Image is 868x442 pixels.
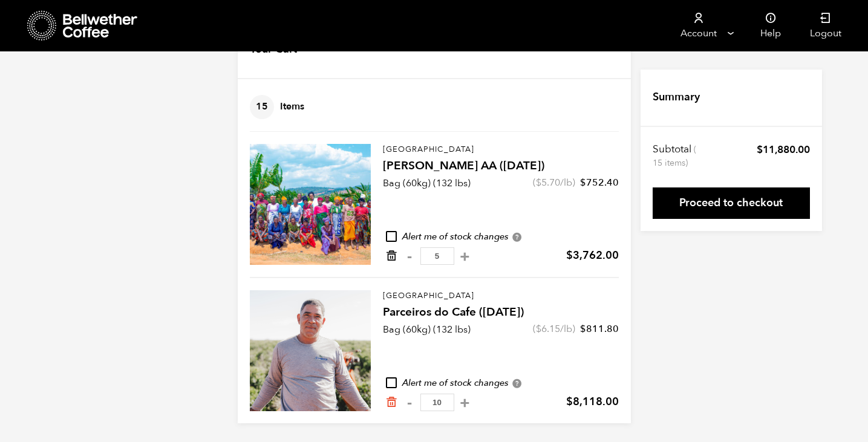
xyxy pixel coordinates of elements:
span: $ [566,394,573,409]
bdi: 3,762.00 [566,248,619,263]
span: $ [757,143,763,157]
span: 15 [250,95,274,119]
span: $ [536,322,541,336]
input: Qty [420,394,454,411]
button: + [457,397,472,409]
p: Bag (60kg) (132 lbs) [383,176,471,190]
bdi: 5.70 [536,176,560,189]
bdi: 8,118.00 [566,394,619,409]
bdi: 811.80 [580,322,619,336]
a: Proceed to checkout [653,187,810,219]
p: Bag (60kg) (132 lbs) [383,322,471,337]
span: $ [580,176,586,189]
button: - [402,250,417,262]
bdi: 6.15 [536,322,560,336]
div: Alert me of stock changes [383,377,619,390]
p: [GEOGRAPHIC_DATA] [383,290,619,302]
button: - [402,397,417,409]
th: Subtotal [653,143,698,169]
button: + [457,250,472,262]
bdi: 752.40 [580,176,619,189]
a: Remove from cart [385,250,397,262]
h4: Items [250,95,304,119]
h4: Summary [653,89,700,105]
span: $ [580,322,586,336]
div: Alert me of stock changes [383,230,619,244]
bdi: 11,880.00 [757,143,810,157]
span: ( /lb) [533,176,575,189]
span: ( /lb) [533,322,575,336]
h4: [PERSON_NAME] AA ([DATE]) [383,158,619,175]
span: $ [566,248,573,263]
input: Qty [420,247,454,265]
p: [GEOGRAPHIC_DATA] [383,144,619,156]
a: Remove from cart [385,396,397,409]
span: $ [536,176,541,189]
h4: Parceiros do Cafe ([DATE]) [383,304,619,321]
